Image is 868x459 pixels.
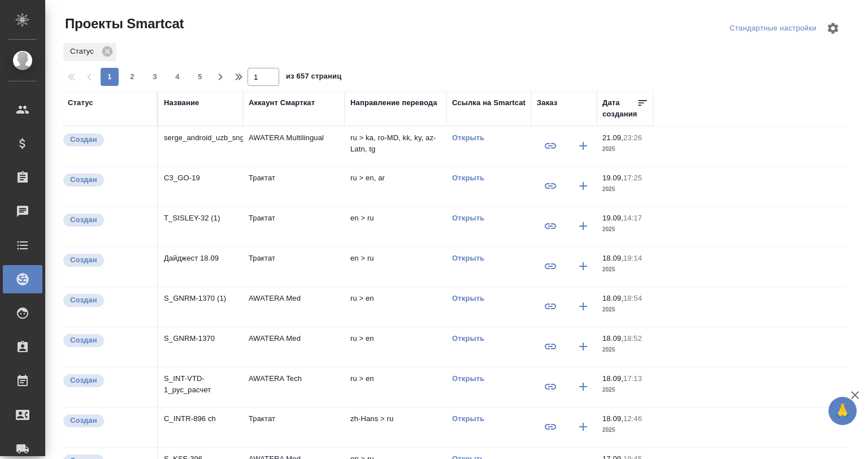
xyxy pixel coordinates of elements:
a: Открыть [452,133,484,142]
button: 4 [168,68,186,86]
p: 18.09, [602,254,623,262]
div: Аккаунт Смарткат [249,97,315,109]
td: Трактат [243,167,345,206]
p: 18.09, [602,374,623,383]
p: ru > en [350,293,441,304]
p: 12:46 [623,414,642,423]
td: AWATERA Med [243,327,345,367]
span: Настроить таблицу [819,15,847,42]
p: 18:52 [623,334,642,343]
span: 3 [146,71,164,83]
p: 2025 [602,224,648,235]
p: S_GNRM-1370 (1) [164,293,237,304]
button: Привязать к существующему заказу [537,293,564,320]
a: Открыть [452,374,484,383]
p: Создан [70,254,97,266]
p: 18.09, [602,334,623,343]
p: 18.09, [602,294,623,302]
button: Создать заказ [570,132,597,159]
p: Создан [70,335,97,346]
div: Заказ [537,97,557,109]
p: Создан [70,214,97,226]
p: 19.09, [602,174,623,182]
p: 2025 [602,144,648,155]
td: AWATERA Tech [243,367,345,407]
button: Привязать к существующему заказу [537,413,564,440]
p: S_INT-VTD-1_рус_расчет [164,373,237,396]
p: ru > en [350,333,441,344]
button: 2 [123,68,141,86]
p: Создан [70,174,97,185]
button: Создать заказ [570,413,597,440]
a: Открыть [452,254,484,262]
p: Создан [70,415,97,426]
td: Трактат [243,408,345,447]
p: 2025 [602,304,648,315]
p: Создан [70,295,97,306]
button: Создать заказ [570,213,597,240]
td: AWATERA Med [243,287,345,327]
button: Привязать к существующему заказу [537,213,564,240]
button: Привязать к существующему заказу [537,253,564,280]
p: 2025 [602,264,648,275]
div: Ссылка на Smartcat [452,97,526,109]
div: Название [164,97,199,109]
button: Создать заказ [570,373,597,400]
button: Привязать к существующему заказу [537,132,564,159]
p: 2025 [602,184,648,195]
span: из 657 страниц [286,70,341,86]
span: Проекты Smartcat [62,15,184,33]
button: Создать заказ [570,293,597,320]
button: Создать заказ [570,333,597,360]
p: 2025 [602,425,648,436]
p: ru > en, ar [350,172,441,184]
a: Открыть [452,214,484,222]
td: Трактат [243,247,345,287]
span: 2 [123,71,141,83]
button: Привязать к существующему заказу [537,172,564,200]
button: Привязать к существующему заказу [537,333,564,360]
a: Открыть [452,294,484,302]
a: Открыть [452,174,484,182]
p: C3_GO-19 [164,172,237,184]
p: 18.09, [602,414,623,423]
p: 23:26 [623,133,642,142]
div: Направление перевода [350,97,437,109]
p: Статус [70,46,98,57]
span: 4 [168,71,186,83]
p: Создан [70,134,97,145]
button: 🙏 [828,397,857,425]
p: 2025 [602,344,648,356]
button: 5 [191,68,209,86]
a: Открыть [452,414,484,423]
p: 2025 [602,384,648,396]
span: 🙏 [833,399,852,423]
td: Трактат [243,207,345,246]
p: 19:14 [623,254,642,262]
a: Открыть [452,334,484,343]
p: ru > ka, ro-MD, kk, ky, az-Latn, tg [350,132,441,155]
p: zh-Hans > ru [350,413,441,425]
p: en > ru [350,213,441,224]
button: Привязать к существующему заказу [537,373,564,400]
p: 17:25 [623,174,642,182]
button: Создать заказ [570,253,597,280]
span: 5 [191,71,209,83]
p: 18:54 [623,294,642,302]
p: Дайджест 18.09 [164,253,237,264]
button: 3 [146,68,164,86]
div: Статус [63,43,116,61]
div: split button [727,20,819,37]
p: 21.09, [602,133,623,142]
div: Статус [68,97,93,109]
p: 19.09, [602,214,623,222]
div: Дата создания [602,97,637,120]
p: en > ru [350,253,441,264]
p: 17:13 [623,374,642,383]
td: AWATERA Multilingual [243,127,345,166]
p: C_INTR-896 ch [164,413,237,425]
p: T_SISLEY-32 (1) [164,213,237,224]
p: ru > en [350,373,441,384]
p: Создан [70,375,97,386]
p: S_GNRM-1370 [164,333,237,344]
